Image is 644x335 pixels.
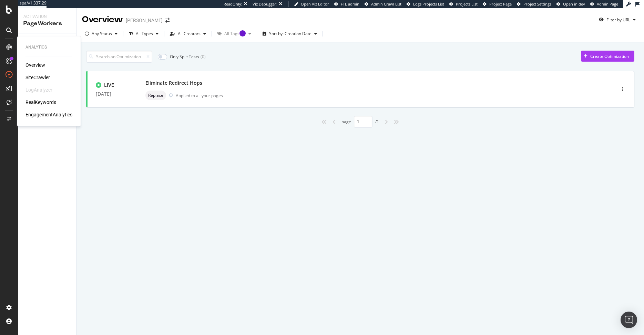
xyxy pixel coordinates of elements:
div: angle-left [330,116,339,127]
div: neutral label [145,91,166,100]
button: Any Status [82,28,120,39]
button: All Creators [167,28,209,39]
a: Open in dev [556,1,585,7]
div: arrow-right-arrow-left [165,18,170,23]
div: Activation [23,14,71,20]
span: Projects List [456,1,478,7]
a: FTL admin [334,1,359,7]
button: All TagsTooltip anchor [215,28,254,39]
a: Project Page [483,1,512,7]
span: Open Viz Editor [301,1,329,7]
div: All Types [136,32,153,36]
button: Filter by URL [596,14,638,25]
div: [DATE] [96,91,129,97]
a: Admin Crawl List [365,1,401,7]
div: Overview [82,14,123,25]
div: LogAnalyzer [25,86,52,93]
div: Viz Debugger: [253,1,277,7]
button: Create Optimization [581,51,634,62]
span: FTL admin [341,1,359,7]
div: [PERSON_NAME] [126,17,163,24]
span: Admin Page [597,1,618,7]
div: Tooltip anchor [239,30,246,36]
a: RealKeywords [25,99,56,106]
div: Analytics [25,44,72,50]
button: All Types [126,28,161,39]
a: Projects List [449,1,478,7]
div: Create Optimization [590,53,629,59]
a: Logs Projects List [407,1,444,7]
span: Open in dev [563,1,585,7]
div: Filter by URL [606,17,630,23]
div: page / 1 [341,116,379,128]
a: Overview [25,62,45,69]
div: Any Status [92,32,112,36]
div: Eliminate Redirect Hops [145,80,202,86]
div: Applied to all your pages [176,93,223,98]
div: ReadOnly: [224,1,242,7]
div: ( 0 ) [201,54,206,60]
span: Admin Crawl List [371,1,401,7]
span: Project Settings [523,1,551,7]
div: LIVE [104,82,114,88]
input: Search an Optimization [86,51,152,63]
a: EngagementAnalytics [25,111,72,118]
a: Project Settings [517,1,551,7]
div: All Tags [224,32,246,36]
div: Sort by: Creation Date [269,32,311,36]
div: Open Intercom Messenger [621,312,637,328]
a: SiteCrawler [25,74,50,81]
button: Sort by: Creation Date [260,28,320,39]
div: Only Split Tests [170,54,199,60]
div: All Creators [178,32,201,36]
a: Admin Page [590,1,618,7]
span: Logs Projects List [413,1,444,7]
span: Replace [148,93,163,97]
a: Open Viz Editor [294,1,329,7]
div: angle-right [382,116,391,127]
span: Project Page [489,1,512,7]
div: PageWorkers [23,20,71,28]
div: angles-left [319,116,330,127]
div: angles-right [391,116,402,127]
